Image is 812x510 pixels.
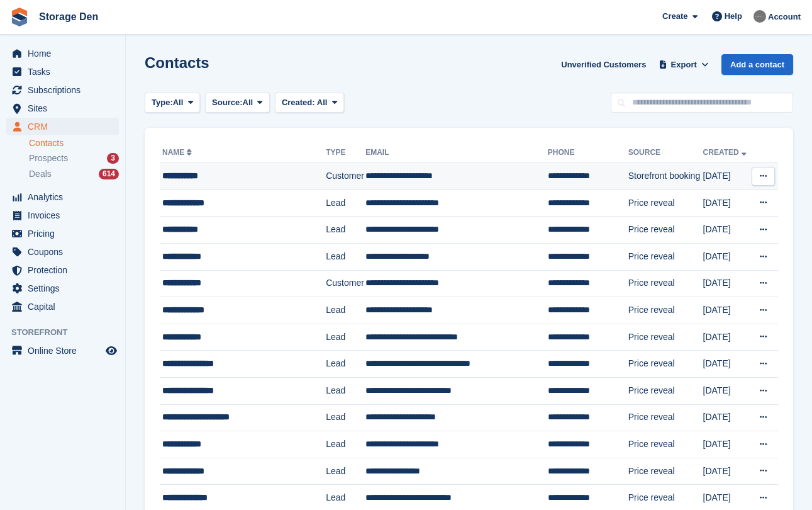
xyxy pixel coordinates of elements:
span: CRM [28,118,103,135]
a: menu [6,243,119,261]
span: Home [28,45,103,62]
td: Lead [326,458,365,485]
span: Type: [152,96,173,109]
span: Created: [282,98,315,107]
td: [DATE] [703,404,751,431]
a: menu [6,280,119,297]
td: [DATE] [703,458,751,485]
span: Storefront [11,326,125,339]
td: [DATE] [703,163,751,190]
td: [DATE] [703,243,751,270]
td: Price reveal [628,431,703,458]
a: Contacts [29,137,119,149]
div: 614 [99,169,119,179]
td: [DATE] [703,297,751,324]
span: Deals [29,168,52,180]
td: Lead [326,190,365,217]
span: Tasks [28,63,103,81]
a: Created [703,148,749,157]
td: Lead [326,217,365,244]
td: Lead [326,324,365,351]
span: Subscriptions [28,81,103,99]
button: Source: All [205,93,270,113]
td: [DATE] [703,377,751,404]
td: Price reveal [628,217,703,244]
span: All [173,96,184,109]
span: Protection [28,261,103,279]
a: menu [6,225,119,242]
a: Add a contact [721,54,793,75]
span: All [243,96,253,109]
span: Export [671,59,697,71]
a: Name [162,148,194,157]
td: Price reveal [628,297,703,324]
th: Source [628,143,703,163]
a: menu [6,81,119,99]
td: [DATE] [703,351,751,378]
td: Lead [326,297,365,324]
span: Capital [28,298,103,315]
span: Invoices [28,207,103,224]
td: Price reveal [628,190,703,217]
img: stora-icon-8386f47178a22dfd0bd8f6a31ec36ba5ce8667c1dd55bd0f319d3a0aa187defe.svg [10,8,29,26]
button: Created: All [275,93,344,113]
a: Preview store [104,343,119,358]
td: Price reveal [628,404,703,431]
div: 3 [107,153,119,164]
a: menu [6,342,119,360]
td: Price reveal [628,377,703,404]
td: Price reveal [628,270,703,297]
button: Type: All [145,93,200,113]
span: Account [768,11,801,23]
img: Brian Barbour [754,10,766,23]
a: menu [6,45,119,62]
button: Export [656,54,711,75]
td: Lead [326,351,365,378]
a: Storage Den [34,6,103,27]
td: Storefront booking [628,163,703,190]
td: Lead [326,431,365,458]
a: menu [6,118,119,135]
td: [DATE] [703,270,751,297]
span: Coupons [28,243,103,261]
td: [DATE] [703,431,751,458]
a: menu [6,261,119,279]
a: menu [6,99,119,117]
td: Price reveal [628,351,703,378]
a: menu [6,188,119,206]
td: Price reveal [628,324,703,351]
td: Customer [326,270,365,297]
td: Lead [326,377,365,404]
span: Source: [212,96,242,109]
a: Prospects 3 [29,152,119,165]
th: Email [365,143,548,163]
span: Online Store [28,342,103,360]
span: Settings [28,280,103,297]
span: Create [662,10,687,23]
a: Unverified Customers [556,54,651,75]
h1: Contacts [145,54,209,71]
td: Price reveal [628,243,703,270]
td: Customer [326,163,365,190]
th: Phone [548,143,628,163]
a: Deals 614 [29,167,119,181]
span: Help [725,10,742,23]
td: [DATE] [703,190,751,217]
span: Pricing [28,225,103,242]
a: menu [6,207,119,224]
td: [DATE] [703,324,751,351]
span: Prospects [29,152,68,164]
td: Price reveal [628,458,703,485]
span: Analytics [28,188,103,206]
span: All [317,98,328,107]
td: Lead [326,404,365,431]
td: [DATE] [703,217,751,244]
span: Sites [28,99,103,117]
a: menu [6,298,119,315]
td: Lead [326,243,365,270]
a: menu [6,63,119,81]
th: Type [326,143,365,163]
